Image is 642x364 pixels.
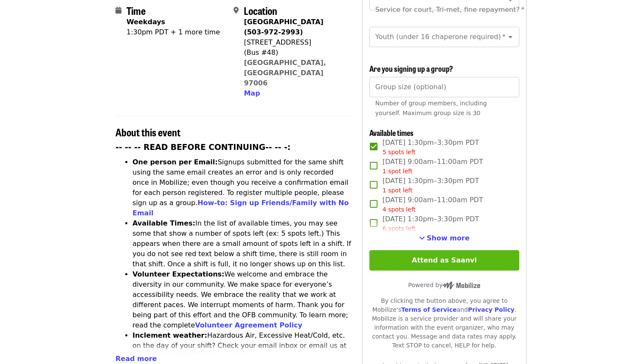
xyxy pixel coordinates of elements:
[468,306,515,313] a: Privacy Policy
[369,63,453,74] span: Are you signing up a group?
[195,321,302,329] a: Volunteer Agreement Policy
[132,157,352,218] li: Signups submitted for the same shift using the same email creates an error and is only recorded o...
[369,250,519,271] button: Attend as Saanvi
[383,187,413,194] span: 1 spot left
[442,282,480,289] img: Powered by Mobilize
[419,233,470,243] button: See more timeslots
[383,168,413,175] span: 1 spot left
[127,27,220,37] div: 1:30pm PDT + 1 more time
[115,355,157,363] span: Read more
[383,225,416,232] span: 6 spots left
[244,3,277,18] span: Location
[383,176,479,195] span: [DATE] 1:30pm–3:30pm PDT
[244,37,345,48] div: [STREET_ADDRESS]
[132,218,352,269] li: In the list of available times, you may see some that show a number of spots left (ex: 5 spots le...
[408,282,480,288] span: Powered by
[115,143,290,152] strong: -- -- -- READ BEFORE CONTINUING-- -- -:
[244,88,260,99] button: Map
[115,354,157,364] button: Read more
[383,195,483,214] span: [DATE] 9:00am–11:00am PDT
[244,18,323,36] strong: [GEOGRAPHIC_DATA] (503-972-2993)
[244,48,345,58] div: (Bus #48)
[132,270,225,278] strong: Volunteer Expectations:
[504,31,516,43] button: Open
[383,206,416,213] span: 4 spots left
[115,6,121,14] i: calendar icon
[132,331,207,339] strong: Inclement weather:
[375,100,487,116] span: Number of group members, including yourself. Maximum group size is 30
[383,138,479,157] span: [DATE] 1:30pm–3:30pm PDT
[127,3,146,18] span: Time
[401,306,457,313] a: Terms of Service
[132,269,352,330] li: We welcome and embrace the diversity in our community. We make space for everyone’s accessibility...
[132,158,218,166] strong: One person per Email:
[369,296,519,350] div: By clicking the button above, you agree to Mobilize's and . Mobilize is a service provider and wi...
[132,199,349,217] a: How-to: Sign up Friends/Family with No Email
[234,6,239,14] i: map-marker-alt icon
[383,149,416,155] span: 5 spots left
[132,219,195,227] strong: Available Times:
[244,89,260,97] span: Map
[127,18,165,26] strong: Weekdays
[369,77,519,97] input: [object Object]
[383,157,483,176] span: [DATE] 9:00am–11:00am PDT
[115,124,180,139] span: About this event
[383,214,479,233] span: [DATE] 1:30pm–3:30pm PDT
[369,127,414,138] span: Available times
[427,234,470,242] span: Show more
[244,59,326,87] a: [GEOGRAPHIC_DATA], [GEOGRAPHIC_DATA] 97006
